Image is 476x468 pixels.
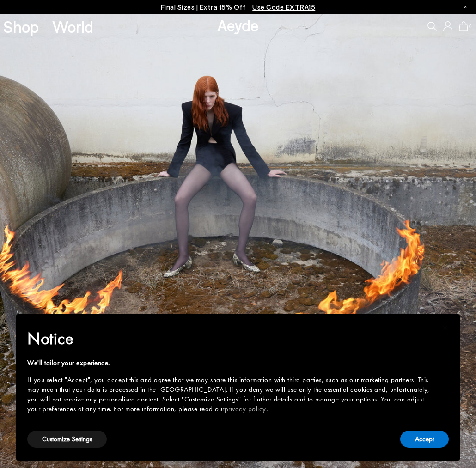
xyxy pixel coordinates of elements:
a: Aeyde [217,15,259,35]
a: 0 [459,21,468,31]
div: We'll tailor your experience. [27,358,434,368]
h2: Notice [27,327,434,351]
span: × [442,321,448,335]
p: Final Sizes | Extra 15% Off [161,1,316,13]
a: privacy policy [225,404,266,413]
button: Close this notice [434,317,456,339]
div: If you select "Accept", you accept this and agree that we may share this information with third p... [27,375,434,414]
a: Shop [3,18,39,35]
span: 0 [468,24,473,29]
a: World [52,18,93,35]
button: Customize Settings [27,431,107,448]
span: Navigate to /collections/ss25-final-sizes [252,3,315,11]
button: Accept [400,431,449,448]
